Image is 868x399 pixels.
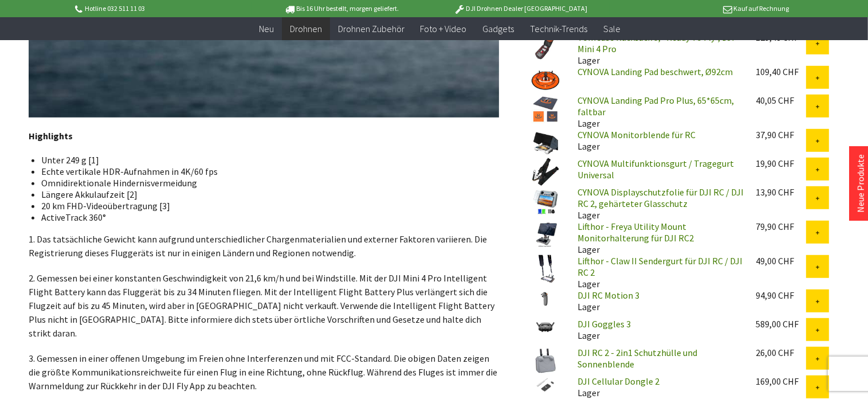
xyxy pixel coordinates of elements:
span: Neu [259,23,274,34]
li: Längere Akkulaufzeit [2] [41,189,490,200]
p: 3. Gemessen in einer offenen Umgebung im Freien ohne Interferenzen und mit FCC-Standard. Die obig... [29,351,499,393]
a: TomCase Rucksack S, "Ready To Fly", DJI Mini 4 Pro [578,32,735,54]
a: Neue Produkte [855,154,866,213]
div: Lager [568,186,747,221]
div: 19,90 CHF [756,158,806,169]
div: 79,90 CHF [756,221,806,232]
a: DJI Goggles 3 [578,318,631,330]
div: 49,00 CHF [756,255,806,267]
div: Lager [568,318,747,341]
a: Foto + Video [413,17,475,41]
p: 1. Das tatsächliche Gewicht kann aufgrund unterschiedlicher Chargenmaterialien und externer Fakto... [29,232,499,260]
div: 109,40 CHF [756,66,806,77]
img: Lifthor - Freya Utility Mount Monitorhalterung für DJI RC2 [531,221,560,249]
div: 37,90 CHF [756,129,806,140]
div: Lager [568,95,747,129]
div: Lager [568,129,747,152]
a: Sale [596,17,629,41]
div: 26,00 CHF [756,347,806,358]
p: DJI Drohnen Dealer [GEOGRAPHIC_DATA] [431,2,610,15]
li: Unter 249 g [1] [41,154,490,166]
div: Lager [568,32,747,66]
img: CYNOVA Monitorblende für RC [531,129,560,158]
div: 40,05 CHF [756,95,806,106]
span: Drohnen [290,23,322,34]
a: CYNOVA Landing Pad beschwert, Ø92cm [578,66,733,77]
div: Lager [568,255,747,290]
a: CYNOVA Monitorblende für RC [578,129,696,140]
img: CYNOVA Multifunktionsgurt / Tragegurt Universal [531,158,560,186]
img: DJI RC Motion 3 [531,290,560,308]
span: Gadgets [483,23,514,34]
a: CYNOVA Multifunktionsgurt / Tragegurt Universal [578,158,734,181]
a: DJI RC 2 - 2in1 Schutzhülle und Sonnenblende [578,347,697,370]
a: DJI Cellular Dongle 2 [578,375,659,387]
li: Echte vertikale HDR-Aufnahmen in 4K/60 fps [41,166,490,177]
img: CYNOVA Displayschutzfolie für DJI RC / DJI RC 2, gehärteter Glasschutz [531,186,560,215]
div: Lager [568,375,747,398]
div: Lager [568,290,747,312]
a: Drohnen Zubehör [330,17,413,41]
div: 13,90 CHF [756,186,806,198]
a: Lifthor - Freya Utility Mount Monitorhalterung für DJI RC2 [578,221,694,244]
p: 2. Gemessen bei einer konstanten Geschwindigkeit von 21,6 km/h und bei Windstille. Mit der DJI Mi... [29,271,499,340]
li: 20 km FHD-Videoübertragung [3] [41,200,490,212]
span: Technik-Trends [531,23,588,34]
img: Lifthor - Claw II Sendergurt für DJI RC / DJI RC 2 [531,255,560,284]
a: Drohnen [282,17,330,41]
div: 169,00 CHF [756,375,806,387]
strong: Highlights [29,130,73,142]
a: Neu [251,17,282,41]
a: DJI RC Motion 3 [578,290,639,301]
img: DJI Cellular Dongle 2 [531,375,560,394]
div: Lager [568,221,747,255]
img: CYNOVA Landing Pad Pro Plus, 65*65cm, faltbar [531,95,560,123]
span: Foto + Video [421,23,467,34]
a: Technik-Trends [523,17,596,41]
a: CYNOVA Displayschutzfolie für DJI RC / DJI RC 2, gehärteter Glasschutz [578,186,744,209]
div: 589,00 CHF [756,318,806,330]
li: Omnidirektionale Hindernisvermeidung [41,177,490,189]
span: Sale [604,23,621,34]
a: Lifthor - Claw II Sendergurt für DJI RC / DJI RC 2 [578,255,743,278]
p: Bis 16 Uhr bestellt, morgen geliefert. [252,2,431,15]
img: TomCase Rucksack S, [531,32,560,60]
p: Hotline 032 511 11 03 [73,2,252,15]
img: DJI Goggles 3 [531,318,560,337]
a: Gadgets [475,17,523,41]
span: Drohnen Zubehör [338,23,404,34]
div: 94,90 CHF [756,290,806,301]
img: DJI RC 2 - 2in1 Schutzhülle und Sonnenblende [531,347,560,375]
img: CYNOVA Landing Pad beschwert, Ø92cm [531,66,560,95]
p: Kauf auf Rechnung [610,2,789,15]
a: CYNOVA Landing Pad Pro Plus, 65*65cm, faltbar [578,95,734,118]
li: ActiveTrack 360° [41,212,490,223]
